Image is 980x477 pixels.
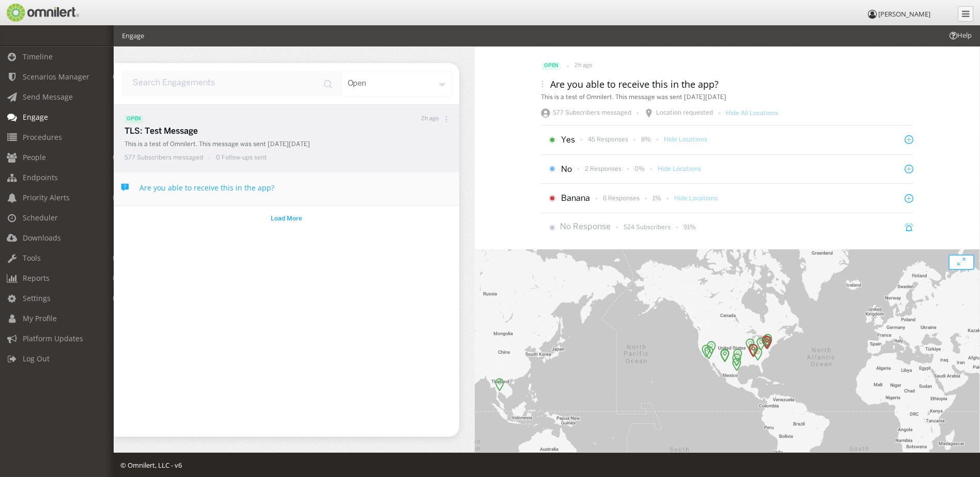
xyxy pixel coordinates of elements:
[948,30,972,40] span: Help
[664,135,707,144] p: Hide Locations
[23,253,41,263] span: Tools
[726,109,778,118] p: Hide All Locations
[683,223,696,232] p: 91%
[266,211,307,227] button: button
[23,313,57,323] span: My Profile
[588,135,628,144] p: 45 Responses
[603,194,640,203] p: 6 Responses
[958,6,973,22] a: Collapse Menu
[560,221,611,233] p: No Response
[23,293,51,303] span: Settings
[634,165,645,173] p: 0%
[125,140,454,149] p: This is a test of Omnilert. This message was sent [DATE][DATE]
[23,7,44,17] span: Help
[23,132,62,142] span: Procedures
[561,193,590,205] p: Banana
[421,115,439,123] p: 2h ago
[641,135,651,144] p: 8%
[216,153,267,162] p: 0 Follow-ups sent
[561,135,575,147] p: Yes
[624,223,671,232] p: 524 Subscribers
[553,108,631,118] p: 577 Subscribers messaged
[23,233,61,243] span: Downloads
[122,31,144,41] li: Engage
[5,4,79,22] img: Omnilert
[125,115,143,123] span: open
[341,71,452,97] div: open
[23,112,48,122] span: Engage
[122,71,341,97] input: input
[674,194,718,203] p: Hide Locations
[120,460,182,470] span: © Omnilert, LLC - v6
[23,52,53,61] span: Timeline
[23,172,58,182] span: Endpoints
[125,153,203,162] p: 577 Subscribers messaged
[541,93,913,102] div: This is a test of Omnilert. This message was sent [DATE][DATE]
[23,213,58,222] span: Scheduler
[23,193,70,202] span: Priority Alerts
[658,165,701,173] p: Hide Locations
[550,78,719,90] h3: Are you able to receive this in the app?
[271,214,302,224] span: Load More
[652,194,661,203] p: 1%
[542,62,561,70] span: open
[23,92,73,102] span: Send Message
[574,62,592,70] p: 2h ago
[125,126,454,138] p: TLS: Test Message
[23,72,89,82] span: Scenarios Manager
[561,164,572,176] p: No
[23,333,83,343] span: Platform Updates
[948,255,974,270] button: open modal
[23,354,50,363] span: Log Out
[656,108,713,118] p: Location requested
[878,9,930,19] span: [PERSON_NAME]
[23,152,46,162] span: People
[139,183,274,193] h4: Are you able to receive this in the app?
[23,273,50,283] span: Reports
[585,165,621,173] p: 2 Responses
